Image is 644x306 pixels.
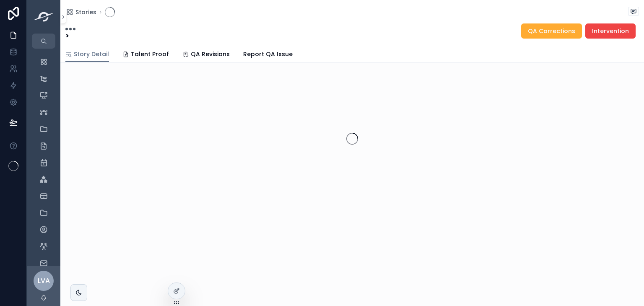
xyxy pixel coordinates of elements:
[182,47,230,63] a: QA Revisions
[65,31,69,41] strong: >
[27,49,60,266] div: scrollable content
[243,47,293,63] a: Report QA Issue
[592,27,629,35] span: Intervention
[38,276,50,286] span: LVA
[528,27,575,35] span: QA Corrections
[243,50,293,58] span: Report QA Issue
[585,23,636,39] button: Intervention
[75,8,96,16] span: Stories
[32,11,55,23] img: App logo
[65,47,109,62] a: Story Detail
[131,50,169,58] span: Talent Proof
[122,47,169,63] a: Talent Proof
[65,8,96,16] a: Stories
[521,23,582,39] button: QA Corrections
[74,50,109,58] span: Story Detail
[191,50,230,58] span: QA Revisions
